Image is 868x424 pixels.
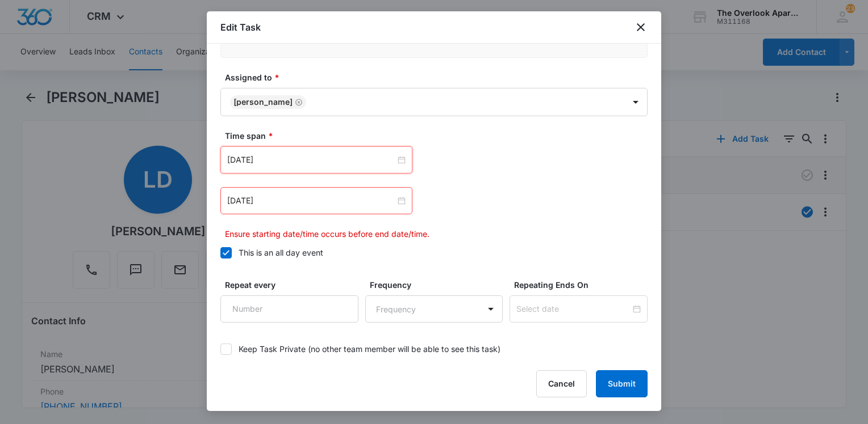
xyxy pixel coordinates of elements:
input: Oct 15, 2025 [227,154,395,166]
label: Assigned to [225,71,652,83]
button: Cancel [536,370,587,397]
input: Select date [516,303,631,315]
label: Time span [225,130,652,142]
label: Repeating Ends On [514,279,652,291]
h1: Edit Task [220,20,261,34]
label: Frequency [370,279,508,291]
label: Repeat every [225,279,363,291]
div: Remove William Traylor [293,98,303,106]
div: Keep Task Private (no other team member will be able to see this task) [239,343,500,355]
input: Oct 6, 2025 [227,194,395,207]
p: Ensure starting date/time occurs before end date/time. [225,228,648,240]
div: [PERSON_NAME] [233,98,293,106]
button: close [634,20,648,34]
input: Number [220,295,358,323]
div: This is an all day event [239,247,323,258]
button: Submit [596,370,648,397]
